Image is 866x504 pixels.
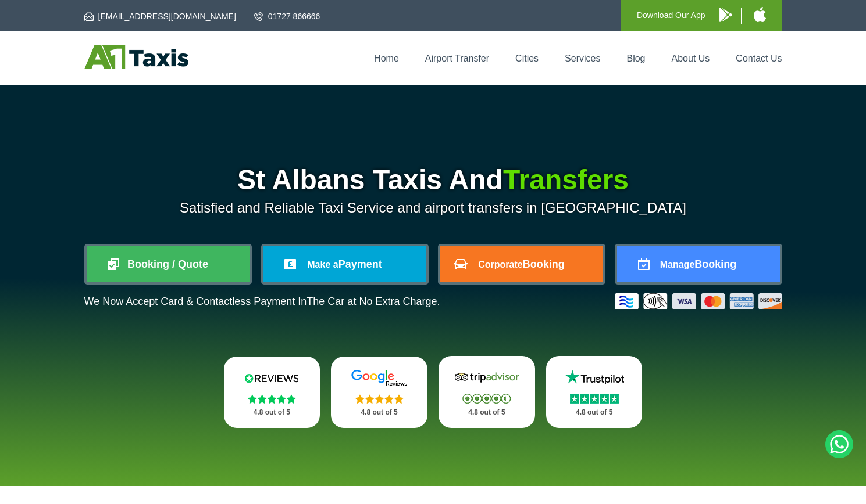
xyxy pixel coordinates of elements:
img: Google [344,369,414,387]
p: 4.8 out of 5 [451,405,522,420]
a: 01727 866666 [254,10,320,22]
img: A1 Taxis Android App [719,8,732,22]
p: Download Our App [637,8,705,23]
img: A1 Taxis iPhone App [754,7,766,22]
span: Manage [660,260,695,269]
p: 4.8 out of 5 [237,405,308,420]
a: Airport Transfer [425,53,489,63]
span: The Car at No Extra Charge. [307,296,440,307]
img: A1 Taxis St Albans LTD [84,45,188,69]
a: About Us [672,53,710,63]
a: Home [374,53,399,63]
a: Trustpilot Stars 4.8 out of 5 [546,356,643,428]
a: Cities [515,53,539,63]
img: Stars [570,394,619,404]
p: We Now Accept Card & Contactless Payment In [84,296,440,308]
a: Contact Us [736,53,782,63]
a: Services [565,53,600,63]
img: Stars [355,394,404,404]
a: Tripadvisor Stars 4.8 out of 5 [439,356,535,428]
a: Google Stars 4.8 out of 5 [331,357,427,428]
a: [EMAIL_ADDRESS][DOMAIN_NAME] [84,10,236,22]
a: Blog [626,53,645,63]
a: CorporateBooking [440,246,603,282]
h1: St Albans Taxis And [84,166,782,194]
span: Corporate [478,260,522,269]
img: Stars [462,394,511,404]
img: Reviews.io [237,369,307,387]
img: Trustpilot [559,369,629,386]
p: 4.8 out of 5 [559,405,630,420]
a: Booking / Quote [87,246,250,282]
span: Transfers [503,164,629,195]
a: ManageBooking [617,246,780,282]
a: Reviews.io Stars 4.8 out of 5 [224,357,320,428]
p: Satisfied and Reliable Taxi Service and airport transfers in [GEOGRAPHIC_DATA] [84,200,782,216]
img: Credit And Debit Cards [615,293,782,309]
span: Make a [307,260,338,269]
img: Tripadvisor [452,369,522,386]
a: Make aPayment [263,246,426,282]
img: Stars [248,394,296,404]
p: 4.8 out of 5 [344,405,415,420]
